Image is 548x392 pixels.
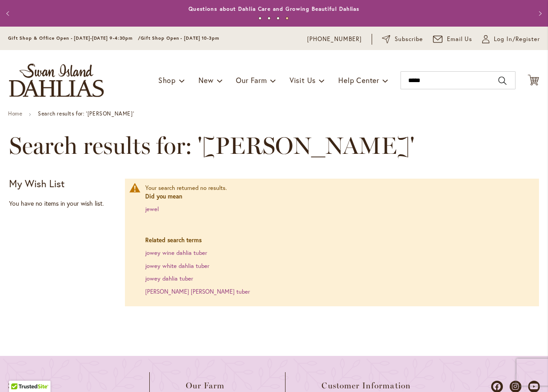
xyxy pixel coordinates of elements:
[286,17,289,20] button: 4 of 4
[322,381,411,390] span: Customer Information
[8,110,22,117] a: Home
[145,205,159,213] a: jewel
[307,35,362,44] a: [PHONE_NUMBER]
[236,75,267,85] span: Our Farm
[145,184,530,296] div: Your search returned no results.
[530,5,548,23] button: Next
[433,35,473,44] a: Email Us
[145,249,207,257] a: jowey wine dahlia tuber
[395,35,423,44] span: Subscribe
[8,381,28,390] span: Shop
[38,110,134,117] strong: Search results for: '[PERSON_NAME]'
[9,64,104,97] a: store logo
[290,75,316,85] span: Visit Us
[189,5,359,12] a: Questions about Dahlia Care and Growing Beautiful Dahlias
[9,199,120,208] div: You have no items in your wish list.
[9,132,414,159] span: Search results for: '[PERSON_NAME]'
[8,35,141,41] span: Gift Shop & Office Open - [DATE]-[DATE] 9-4:30pm /
[7,360,32,385] iframe: Launch Accessibility Center
[145,288,250,295] a: [PERSON_NAME] [PERSON_NAME] tuber
[198,75,213,85] span: New
[494,35,540,44] span: Log In/Register
[145,275,193,282] a: jowey dahlia tuber
[258,17,262,20] button: 1 of 4
[338,75,379,85] span: Help Center
[9,177,64,190] strong: My Wish List
[482,35,540,44] a: Log In/Register
[267,17,271,20] button: 2 of 4
[145,193,530,201] dt: Did you mean
[382,35,423,44] a: Subscribe
[276,17,280,20] button: 3 of 4
[145,236,530,245] dt: Related search terms
[447,35,473,44] span: Email Us
[158,75,176,85] span: Shop
[186,381,225,390] span: Our Farm
[145,262,209,270] a: jowey white dahlia tuber
[141,35,219,41] span: Gift Shop Open - [DATE] 10-3pm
